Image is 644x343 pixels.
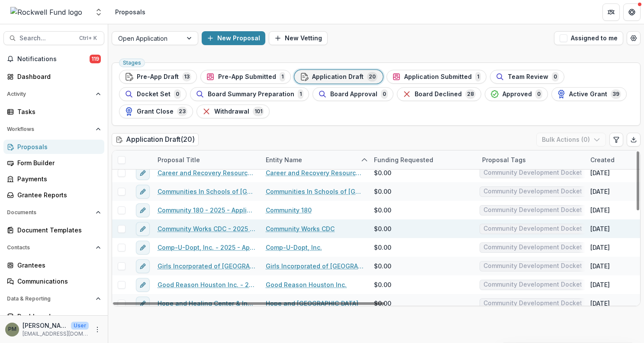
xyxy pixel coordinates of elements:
div: Entity Name [261,150,369,169]
a: Hope and [GEOGRAPHIC_DATA] [266,299,358,308]
button: Active Grant39 [551,87,627,101]
div: Proposal Tags [477,155,531,164]
span: 1 [298,89,303,99]
a: Tasks [3,105,104,119]
button: edit [136,241,150,255]
a: Form Builder [3,156,104,170]
button: Grant Close23 [119,105,193,118]
button: More [92,324,103,335]
button: edit [136,278,150,292]
button: Open Contacts [3,241,104,255]
span: $0.00 [374,299,391,308]
span: Contacts [7,245,92,251]
a: Document Templates [3,223,104,237]
div: Grantees [17,261,97,270]
div: Patrick Moreno-Covington [8,327,16,332]
a: Hope and Healing Center & Institute - 2025 - Application Request Form - Education [158,299,255,308]
a: Girls Incorporated of [GEOGRAPHIC_DATA] [266,261,364,271]
span: 119 [90,55,101,63]
span: $0.00 [374,280,391,289]
a: Dashboard [3,309,104,323]
button: Open Activity [3,87,104,101]
button: Application Draft20 [294,70,383,84]
span: 20 [367,72,377,82]
span: Data & Reporting [7,296,92,302]
span: Board Summary Preparation [208,91,294,98]
a: Communities In Schools of [GEOGRAPHIC_DATA] [266,187,364,196]
div: [DATE] [590,206,610,215]
p: [EMAIL_ADDRESS][DOMAIN_NAME] [23,330,89,338]
button: Board Approval0 [312,87,393,101]
div: [DATE] [590,299,610,308]
span: Board Declined [415,91,462,98]
button: Pre-App Submitted1 [200,70,291,84]
span: 28 [465,89,476,99]
button: Open Data & Reporting [3,292,104,306]
div: Proposal Tags [477,150,585,169]
a: Community Works CDC - 2025 - Application Request Form - Education [158,224,255,233]
div: Proposals [17,142,97,151]
button: Approved0 [485,87,548,101]
span: Withdrawal [214,108,249,115]
img: Rockwell Fund logo [10,7,82,17]
a: Communications [3,274,104,288]
div: [DATE] [590,187,610,196]
a: Good Reason Houston Inc. [266,280,347,289]
nav: breadcrumb [112,6,149,18]
span: Approved [502,91,532,98]
div: [DATE] [590,261,610,271]
a: Communities In Schools of [GEOGRAPHIC_DATA] - 2025 - Application Request Form - Education [158,187,255,196]
button: edit [136,297,150,310]
a: Career and Recovery Resources, Inc. - 2025 - Application Request Form - Education [158,168,255,177]
button: edit [136,203,150,217]
span: Docket Set [137,91,171,98]
a: Grantees [3,258,104,272]
a: Community Works CDC [266,224,335,233]
span: $0.00 [374,206,391,215]
span: Activity [7,91,92,97]
button: Open Workflows [3,122,104,136]
button: edit [136,222,150,236]
p: [PERSON_NAME][GEOGRAPHIC_DATA] [23,321,68,330]
button: Board Summary Preparation1 [190,87,309,101]
div: [DATE] [590,168,610,177]
button: edit [136,166,150,180]
div: Form Builder [17,158,97,167]
span: Stages [123,60,141,66]
button: Edit table settings [609,133,623,147]
div: Ctrl + K [77,33,99,43]
span: Application Submitted [404,73,472,81]
div: [DATE] [590,243,610,252]
button: Open entity switcher [93,3,105,21]
span: $0.00 [374,261,391,271]
div: Funding Requested [369,150,477,169]
div: [DATE] [590,280,610,289]
button: New Vetting [269,31,328,45]
button: Search... [3,31,104,45]
button: New Proposal [202,31,265,45]
div: Dashboard [17,312,97,321]
button: Application Submitted1 [386,70,486,84]
a: Payments [3,172,104,186]
span: 1 [280,72,285,82]
span: Board Approval [330,91,377,98]
span: 0 [535,89,542,99]
div: Proposal Title [152,150,261,169]
span: Grant Close [137,108,174,115]
div: Payments [17,174,97,183]
button: edit [136,185,150,199]
a: Comp-U-Dopt, Inc. - 2025 - Application Request Form - Education [158,243,255,252]
button: Board Declined28 [397,87,481,101]
div: Tasks [17,107,97,116]
span: 0 [381,89,388,99]
div: Dashboard [17,72,97,81]
a: Proposals [3,140,104,154]
span: Search... [19,35,74,42]
span: Pre-App Submitted [218,73,276,81]
button: Pre-App Draft13 [119,70,197,84]
div: Grantee Reports [17,190,97,199]
a: Grantee Reports [3,188,104,202]
a: Comp-U-Dopt, Inc. [266,243,322,252]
